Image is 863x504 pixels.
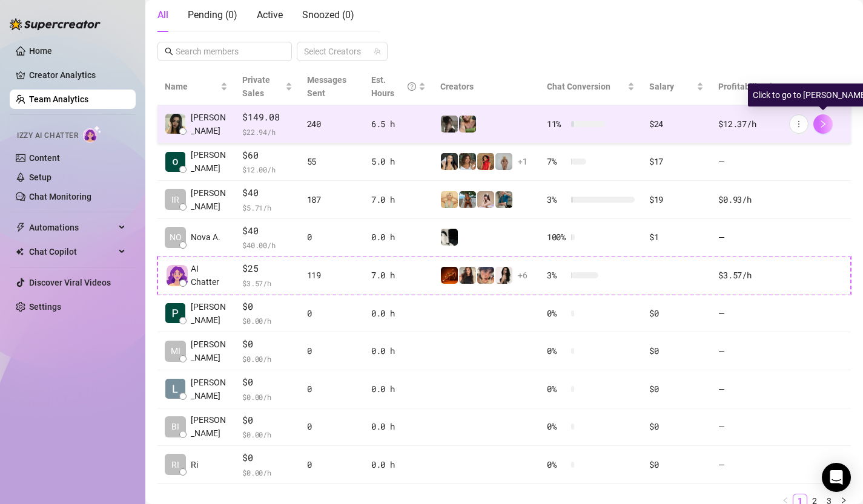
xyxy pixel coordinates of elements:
[371,269,426,282] div: 7.0 h
[547,458,566,471] span: 0 %
[165,114,185,134] img: Joy Gabrielle P…
[188,8,237,22] div: Pending ( 0 )
[649,344,704,358] div: $0
[242,466,292,479] span: $ 0.00 /h
[242,261,292,276] span: $25
[83,125,102,143] img: AI Chatter
[191,338,228,364] span: [PERSON_NAME]
[191,148,228,175] span: [PERSON_NAME]
[29,278,111,287] a: Discover Viral Videos
[495,267,512,284] img: ChloeLove
[242,148,292,163] span: $60
[649,382,704,396] div: $0
[171,458,179,471] span: RI
[371,193,426,206] div: 7.0 h
[165,379,185,399] img: Lorenzo
[191,413,228,440] span: [PERSON_NAME]
[307,458,357,471] div: 0
[191,186,228,213] span: [PERSON_NAME]
[165,80,218,93] span: Name
[257,9,283,21] span: Active
[242,163,292,175] span: $ 12.00 /h
[17,130,78,142] span: Izzy AI Chatter
[29,172,51,182] a: Setup
[171,420,179,433] span: BI
[547,117,566,131] span: 11 %
[171,193,179,206] span: IR
[302,9,354,21] span: Snoozed ( 0 )
[29,94,88,104] a: Team Analytics
[371,307,426,320] div: 0.0 h
[242,126,292,138] span: $ 22.94 /h
[711,370,781,408] td: —
[441,229,458,246] img: comicaltaco
[371,458,426,471] div: 0.0 h
[171,344,180,358] span: MI
[10,18,101,30] img: logo-BBDzfeDw.svg
[459,267,476,284] img: diandradelgado
[718,269,774,282] div: $3.57 /h
[242,337,292,352] span: $0
[307,420,357,433] div: 0
[477,191,494,208] img: anaxmei
[307,269,357,282] div: 119
[307,155,357,168] div: 55
[16,223,25,232] span: thunderbolt
[191,111,228,137] span: [PERSON_NAME]
[547,382,566,396] span: 0 %
[242,277,292,289] span: $ 3.57 /h
[649,82,674,91] span: Salary
[242,186,292,200] span: $40
[242,201,292,214] span: $ 5.71 /h
[29,46,52,56] a: Home
[649,307,704,320] div: $0
[711,219,781,257] td: —
[782,497,789,504] span: left
[441,191,458,208] img: Actually.Maria
[157,8,168,22] div: All
[165,47,173,56] span: search
[649,420,704,433] div: $0
[242,391,292,403] span: $ 0.00 /h
[547,269,566,282] span: 3 %
[371,344,426,358] div: 0.0 h
[29,218,115,237] span: Automations
[29,65,126,85] a: Creator Analytics
[371,73,416,100] div: Est. Hours
[495,153,512,170] img: Barbi
[711,295,781,333] td: —
[16,247,24,256] img: Chat Copilot
[191,262,228,289] span: AI Chatter
[167,265,188,286] img: izzy-ai-chatter-avatar-DDCN_rTZ.svg
[477,267,494,284] img: bonnierides
[242,413,292,428] span: $0
[711,446,781,484] td: —
[371,155,426,168] div: 5.0 h
[649,155,704,168] div: $17
[374,48,381,55] span: team
[371,420,426,433] div: 0.0 h
[307,193,357,206] div: 187
[29,192,91,201] a: Chat Monitoring
[711,408,781,447] td: —
[718,117,774,131] div: $12.37 /h
[518,155,527,168] span: + 1
[518,269,527,282] span: + 6
[242,75,270,98] span: Private Sales
[441,153,458,170] img: badbree-shoe_lab
[795,120,803,128] span: more
[165,303,185,323] img: Paige
[495,191,512,208] img: Eavnc
[307,231,357,244] div: 0
[191,458,198,471] span: Ri
[433,68,540,105] th: Creators
[459,153,476,170] img: i_want_candy
[649,193,704,206] div: $19
[718,193,774,206] div: $0.93 /h
[242,375,292,390] span: $0
[441,267,458,284] img: vipchocolate
[840,497,847,504] span: right
[242,239,292,251] span: $ 40.00 /h
[649,231,704,244] div: $1
[711,332,781,370] td: —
